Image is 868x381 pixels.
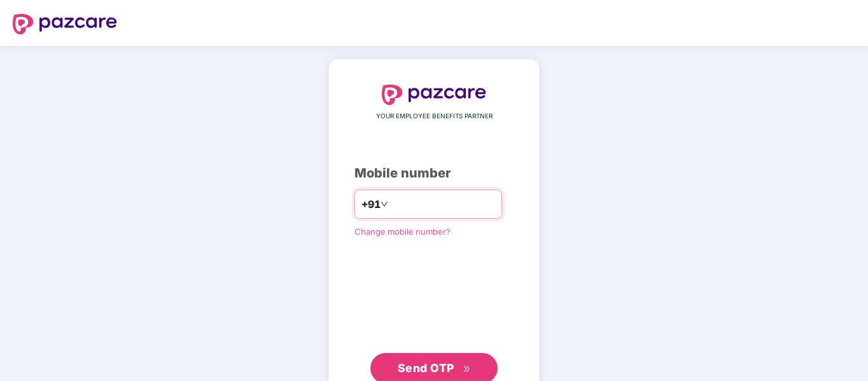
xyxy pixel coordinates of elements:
[463,365,471,373] span: double-right
[13,14,117,34] img: logo
[361,197,381,212] span: +91
[381,200,388,208] span: down
[398,361,454,375] span: Send OTP
[354,226,451,237] a: Change mobile number?
[376,111,493,121] span: YOUR EMPLOYEE BENEFITS PARTNER
[382,85,486,105] img: logo
[354,163,514,183] div: Mobile number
